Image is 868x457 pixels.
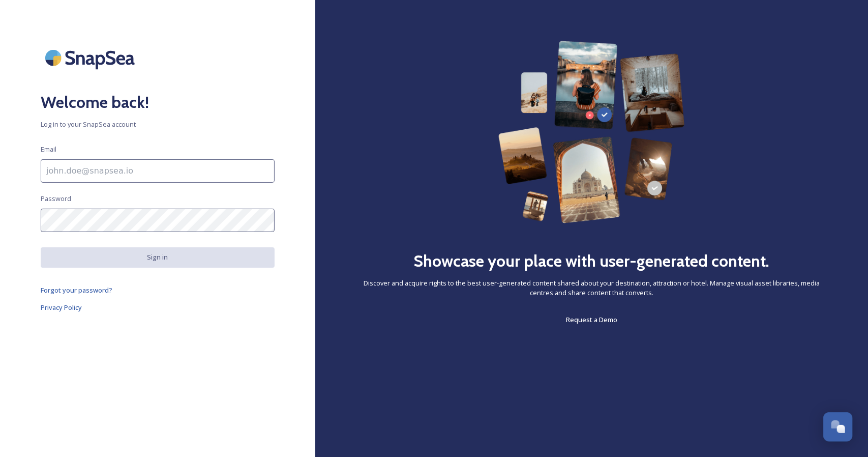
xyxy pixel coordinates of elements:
button: Open Chat [823,412,853,442]
img: SnapSea Logo [41,41,142,75]
span: Email [41,145,56,154]
h2: Welcome back! [41,90,275,115]
span: Password [41,194,71,204]
span: Request a Demo [566,315,617,324]
a: Request a Demo [566,313,617,326]
h2: Showcase your place with user-generated content. [414,249,770,273]
span: Log in to your SnapSea account [41,120,275,129]
input: john.doe@snapsea.io [41,159,275,183]
button: Sign in [41,247,275,267]
span: Discover and acquire rights to the best user-generated content shared about your destination, att... [356,278,827,298]
img: 63b42ca75bacad526042e722_Group%20154-p-800.png [498,41,685,223]
a: Privacy Policy [41,301,275,313]
span: Forgot your password? [41,285,112,295]
a: Forgot your password? [41,284,275,296]
span: Privacy Policy [41,303,82,312]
